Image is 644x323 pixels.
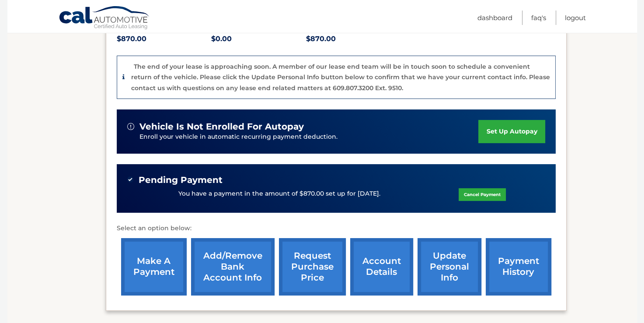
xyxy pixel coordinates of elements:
a: payment history [486,238,551,295]
a: make a payment [121,238,187,295]
a: set up autopay [478,120,545,143]
p: $870.00 [306,33,401,45]
a: Dashboard [477,11,512,25]
p: $0.00 [211,33,306,45]
a: request purchase price [279,238,346,295]
span: Pending Payment [139,175,223,186]
p: You have a payment in the amount of $870.00 set up for [DATE]. [178,189,380,199]
a: Cancel Payment [459,188,506,201]
span: vehicle is not enrolled for autopay [139,121,304,132]
p: Enroll your vehicle in automatic recurring payment deduction. [139,132,479,142]
a: update personal info [418,238,481,295]
p: Select an option below: [117,223,556,234]
a: Add/Remove bank account info [191,238,275,295]
img: alert-white.svg [127,123,134,130]
a: Cal Automotive [59,6,150,31]
a: account details [350,238,413,295]
p: The end of your lease is approaching soon. A member of our lease end team will be in touch soon t... [131,63,550,92]
a: FAQ's [531,11,546,25]
img: check-green.svg [127,176,133,183]
p: $870.00 [117,33,212,45]
a: Logout [565,11,586,25]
